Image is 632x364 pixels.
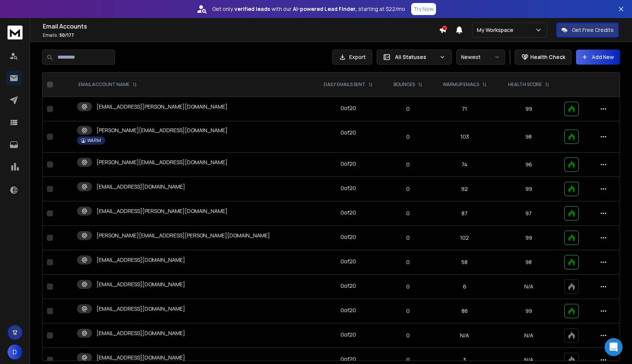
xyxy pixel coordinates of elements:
[389,105,428,113] p: 0
[8,344,23,359] button: D
[395,53,436,61] p: All Statuses
[389,332,428,339] p: 0
[341,355,356,363] div: 0 of 20
[502,356,555,364] p: N/A
[341,282,356,290] div: 0 of 20
[389,234,428,242] p: 0
[341,160,356,168] div: 0 of 20
[502,332,555,339] p: N/A
[498,177,560,201] td: 99
[59,32,74,38] span: 50 / 177
[97,305,185,313] p: [EMAIL_ADDRESS][DOMAIN_NAME]
[389,133,428,140] p: 0
[389,283,428,290] p: 0
[498,250,560,275] td: 98
[556,23,619,38] button: Get Free Credits
[502,283,555,290] p: N/A
[394,82,415,88] p: BOUNCES
[432,121,497,153] td: 103
[293,5,357,13] strong: AI-powered Lead Finder,
[432,153,497,177] td: 74
[456,50,505,65] button: Newest
[212,5,405,13] p: Get only with our starting at $22/mo
[234,5,270,13] strong: verified leads
[97,207,228,215] p: [EMAIL_ADDRESS][PERSON_NAME][DOMAIN_NAME]
[97,256,185,264] p: [EMAIL_ADDRESS][DOMAIN_NAME]
[413,5,434,13] p: Try Now
[572,26,614,34] p: Get Free Credits
[432,250,497,275] td: 58
[498,153,560,177] td: 96
[332,50,372,65] button: Export
[97,159,228,166] p: [PERSON_NAME][EMAIL_ADDRESS][DOMAIN_NAME]
[605,338,623,356] div: Open Intercom Messenger
[432,201,497,226] td: 87
[432,177,497,201] td: 92
[389,185,428,193] p: 0
[341,307,356,314] div: 0 of 20
[97,183,185,190] p: [EMAIL_ADDRESS][DOMAIN_NAME]
[341,331,356,338] div: 0 of 20
[8,26,23,39] img: logo
[389,307,428,315] p: 0
[341,129,356,136] div: 0 of 20
[324,82,365,88] p: DAILY EMAILS SENT
[97,103,228,110] p: [EMAIL_ADDRESS][PERSON_NAME][DOMAIN_NAME]
[498,299,560,323] td: 99
[341,233,356,241] div: 0 of 20
[78,82,137,88] div: EMAIL ACCOUNT NAME
[508,82,542,88] p: HEALTH SCORE
[389,210,428,217] p: 0
[498,201,560,226] td: 97
[97,232,270,239] p: [PERSON_NAME][EMAIL_ADDRESS][PERSON_NAME][DOMAIN_NAME]
[43,32,439,38] p: Emails :
[411,3,436,15] button: Try Now
[477,26,516,34] p: My Workspace
[432,226,497,250] td: 102
[515,50,572,65] button: Health Check
[97,281,185,288] p: [EMAIL_ADDRESS][DOMAIN_NAME]
[498,97,560,121] td: 99
[97,354,185,361] p: [EMAIL_ADDRESS][DOMAIN_NAME]
[389,258,428,266] p: 0
[432,97,497,121] td: 71
[341,184,356,192] div: 0 of 20
[87,137,101,143] p: WARM
[341,258,356,265] div: 0 of 20
[341,104,356,112] div: 0 of 20
[341,209,356,216] div: 0 of 20
[432,275,497,299] td: 6
[389,356,428,364] p: 0
[43,22,439,31] h1: Email Accounts
[530,53,565,61] p: Health Check
[432,323,497,348] td: N/A
[498,121,560,153] td: 98
[498,226,560,250] td: 99
[97,127,228,134] p: [PERSON_NAME][EMAIL_ADDRESS][DOMAIN_NAME]
[576,50,620,65] button: Add New
[389,161,428,168] p: 0
[97,329,185,337] p: [EMAIL_ADDRESS][DOMAIN_NAME]
[443,82,479,88] p: WARMUP EMAILS
[432,299,497,323] td: 86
